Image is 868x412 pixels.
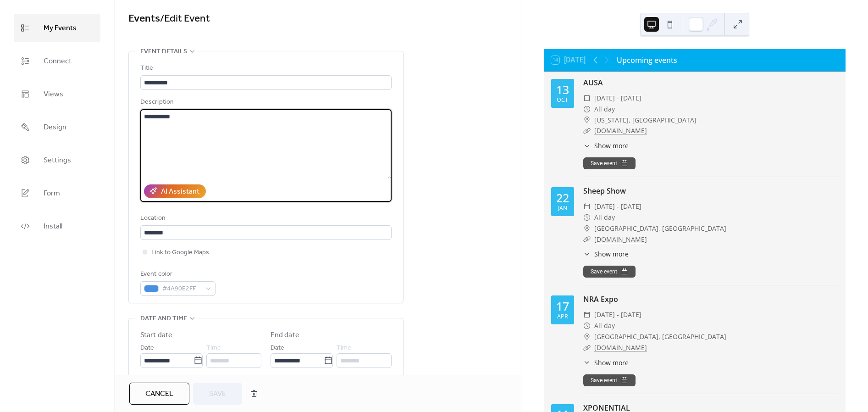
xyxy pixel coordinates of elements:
[556,301,569,312] div: 17
[583,294,618,304] a: NRA Expo
[594,141,629,150] span: Show more
[140,213,390,224] div: Location
[583,223,591,234] div: ​
[271,343,284,354] span: Date
[583,186,626,196] a: Sheep Show
[140,269,214,280] div: Event color
[271,330,299,341] div: End date
[594,126,647,135] a: [DOMAIN_NAME]
[160,9,210,29] span: / Edit Event
[583,78,603,88] a: AUSA
[594,104,615,115] span: All day
[14,14,100,42] a: My Events
[617,55,677,66] div: Upcoming events
[556,192,569,204] div: 22
[594,223,726,234] span: [GEOGRAPHIC_DATA], [GEOGRAPHIC_DATA]
[44,186,60,201] span: Form
[583,212,591,223] div: ​
[583,320,591,331] div: ​
[583,125,591,136] div: ​
[583,201,591,212] div: ​
[145,389,173,400] span: Cancel
[583,249,629,259] button: ​Show more
[583,104,591,115] div: ​
[557,314,568,320] div: Apr
[140,343,154,354] span: Date
[557,97,568,103] div: Oct
[337,343,351,354] span: Time
[44,219,62,234] span: Install
[161,186,199,197] div: AI Assistant
[583,141,591,150] div: ​
[14,113,100,141] a: Design
[583,93,591,104] div: ​
[583,309,591,320] div: ​
[140,330,172,341] div: Start date
[162,284,201,295] span: #4A90E2FF
[583,358,629,367] button: ​Show more
[14,146,100,174] a: Settings
[140,46,187,57] span: Event details
[594,320,615,331] span: All day
[594,235,647,244] a: [DOMAIN_NAME]
[583,266,636,278] button: Save event
[583,342,591,353] div: ​
[594,331,726,342] span: [GEOGRAPHIC_DATA], [GEOGRAPHIC_DATA]
[144,184,206,198] button: AI Assistant
[44,21,77,36] span: My Events
[140,313,187,324] span: Date and time
[594,309,641,320] span: [DATE] - [DATE]
[14,212,100,240] a: Install
[583,141,629,150] button: ​Show more
[583,331,591,342] div: ​
[594,358,629,367] span: Show more
[140,97,390,108] div: Description
[14,179,100,207] a: Form
[44,153,71,168] span: Settings
[583,374,636,386] button: Save event
[583,115,591,126] div: ​
[583,234,591,245] div: ​
[594,212,615,223] span: All day
[594,115,697,126] span: [US_STATE], [GEOGRAPHIC_DATA]
[583,358,591,367] div: ​
[14,47,100,75] a: Connect
[44,54,72,69] span: Connect
[594,93,641,104] span: [DATE] - [DATE]
[594,343,647,352] a: [DOMAIN_NAME]
[44,87,63,102] span: Views
[583,157,636,169] button: Save event
[151,247,209,258] span: Link to Google Maps
[140,63,390,74] div: Title
[583,249,591,259] div: ​
[14,80,100,108] a: Views
[594,249,629,259] span: Show more
[206,343,221,354] span: Time
[129,383,189,405] button: Cancel
[594,201,641,212] span: [DATE] - [DATE]
[558,206,567,212] div: Jan
[44,120,66,135] span: Design
[128,9,160,29] a: Events
[556,84,569,95] div: 13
